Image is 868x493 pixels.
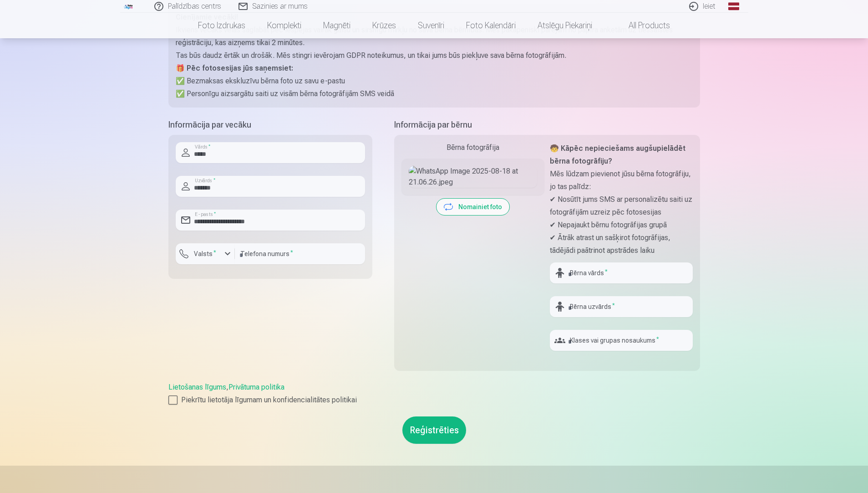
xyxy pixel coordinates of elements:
img: /fa1 [124,4,134,9]
h5: Informācija par vecāku [168,118,372,131]
button: Reģistrēties [402,416,466,444]
p: ✅ Bezmaksas ekskluzīvu bērna foto uz savu e-pastu [176,75,693,87]
label: Piekrītu lietotāja līgumam un konfidencialitātes politikai [168,395,700,406]
div: Bērna fotogrāfija [401,142,544,153]
p: ✔ Nepajaukt bērnu fotogrāfijas grupā [550,219,693,231]
a: Foto izdrukas [187,13,256,38]
button: Nomainiet foto [437,199,509,215]
p: ✔ Nosūtīt jums SMS ar personalizētu saiti uz fotogrāfijām uzreiz pēc fotosesijas [550,193,693,219]
a: Krūzes [361,13,407,38]
strong: 🎁 Pēc fotosesijas jūs saņemsiet: [176,64,293,72]
a: Magnēti [312,13,361,38]
a: Komplekti [256,13,312,38]
p: ✅ Personīgu aizsargātu saiti uz visām bērna fotogrāfijām SMS veidā [176,87,693,100]
h5: Informācija par bērnu [394,118,700,131]
strong: 🧒 Kāpēc nepieciešams augšupielādēt bērna fotogrāfiju? [550,144,685,165]
p: Mēs lūdzam pievienot jūsu bērna fotogrāfiju, jo tas palīdz: [550,168,693,193]
p: Tas būs daudz ērtāk un drošāk. Mēs stingri ievērojam GDPR noteikumus, un tikai jums būs piekļuve ... [176,49,693,62]
p: ✔ Ātrāk atrast un sašķirot fotogrāfijas, tādējādi paātrinot apstrādes laiku [550,231,693,257]
a: Privātuma politika [228,383,284,391]
a: All products [603,13,681,38]
a: Lietošanas līgums [168,383,226,391]
img: WhatsApp Image 2025-08-18 at 21.06.26.jpeg [409,166,537,188]
label: Valsts [190,249,220,258]
a: Suvenīri [407,13,455,38]
button: Valsts* [176,243,235,264]
div: , [168,382,700,406]
a: Atslēgu piekariņi [527,13,603,38]
a: Foto kalendāri [455,13,527,38]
